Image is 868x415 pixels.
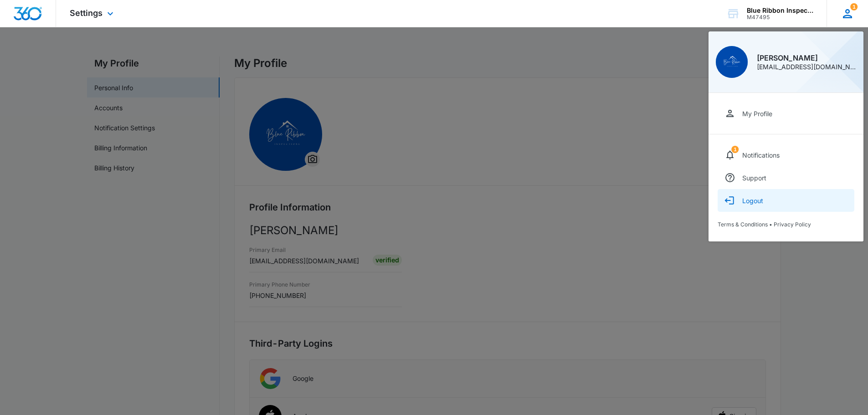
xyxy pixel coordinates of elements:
[742,174,766,182] div: Support
[718,102,854,125] a: My Profile
[850,3,858,10] span: 1
[774,221,811,228] a: Privacy Policy
[757,54,856,61] div: [PERSON_NAME]
[731,146,739,153] div: notifications count
[850,3,858,10] div: notifications count
[757,64,856,70] div: [EMAIL_ADDRESS][DOMAIN_NAME]
[742,197,763,205] div: Logout
[718,143,854,166] a: notifications countNotifications
[747,14,813,20] div: account id
[747,7,813,14] div: account name
[742,151,780,159] div: Notifications
[718,189,854,212] button: Logout
[731,146,739,153] span: 1
[718,221,768,228] a: Terms & Conditions
[718,166,854,189] a: Support
[718,221,854,228] div: •
[742,110,772,118] div: My Profile
[70,8,103,18] span: Settings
